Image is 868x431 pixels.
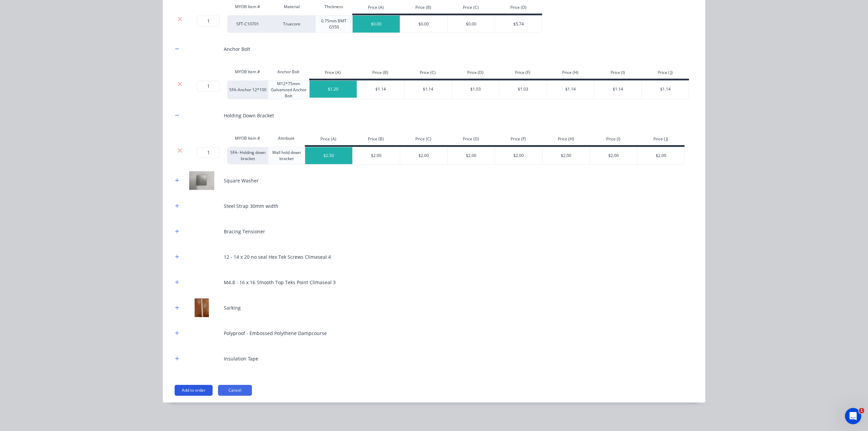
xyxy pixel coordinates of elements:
[859,408,864,413] span: 1
[224,330,327,337] div: Polyproof - Embossed Polythene Dampcourse
[197,81,220,92] input: ?
[637,133,685,147] div: Price (J)
[542,147,590,164] div: $2.00
[447,133,495,147] div: Price (D)
[642,67,689,80] div: Price (J)
[227,132,268,145] div: MYOB Item #
[268,65,309,79] div: Anchor Bolt
[224,177,259,184] div: Square Washer
[642,81,689,98] div: $1.14
[352,133,400,147] div: Price (B)
[448,147,495,164] div: $2.00
[495,16,542,33] div: $5.74
[590,133,637,147] div: Price (I)
[218,385,252,396] button: Cancel
[305,133,352,147] div: Price (A)
[224,304,241,311] div: Sarking
[197,147,220,158] input: ?
[224,112,274,119] div: Holding Down Bracket
[495,133,542,147] div: Price (F)
[357,81,405,98] div: $1.14
[845,408,861,424] iframe: Intercom live chat
[309,67,357,80] div: Price (A)
[447,2,495,15] div: Price (C)
[495,2,542,15] div: Price (D)
[197,16,220,26] input: ?
[637,147,685,164] div: $2.00
[224,279,336,286] div: M4.8 - 16 x 16 Smooth Top Teks Point Climaseal 3
[268,132,305,145] div: Attribute
[405,81,452,98] div: $1.14
[315,15,352,33] div: 0.75mm BMT G550
[400,147,448,164] div: $2.00
[268,15,315,33] div: Truecore
[227,15,268,33] div: SFT-C10701
[227,147,268,164] div: SFA- Holding down bracket
[224,45,250,53] div: Anchor Bolt
[452,67,499,80] div: Price (D)
[594,67,642,80] div: Price (I)
[185,171,219,190] img: Square Washer
[404,67,452,80] div: Price (C)
[224,202,278,210] div: Steel Strap 30mm width
[590,147,637,164] div: $2.00
[542,133,590,147] div: Price (H)
[227,80,268,99] div: SFA-Anchor 12*100
[224,253,331,260] div: 12 - 14 x 20 no seal Hex Tek Screws Climaseal 4
[224,228,265,235] div: Bracing Tensioner
[400,133,447,147] div: Price (C)
[547,81,594,98] div: $1.14
[452,81,499,98] div: $1.03
[357,67,404,80] div: Price (B)
[310,81,357,98] div: $1.20
[353,147,400,164] div: $2.00
[400,16,448,33] div: $0.00
[499,81,547,98] div: $1.03
[448,16,495,33] div: $0.00
[499,67,547,80] div: Price (F)
[547,67,594,80] div: Price (H)
[224,355,258,362] div: Insulation Tape
[305,147,353,164] div: $2.50
[175,385,213,396] button: Add to order
[227,65,268,79] div: MYOB Item #
[185,298,219,317] img: Sarking
[353,16,400,33] div: $0.00
[268,147,305,164] div: Wall hold down bracket
[400,2,447,15] div: Price (B)
[268,80,309,99] div: M12*75mm Galvanized Anchor Bolt
[495,147,542,164] div: $2.00
[352,2,400,15] div: Price (A)
[594,81,642,98] div: $1.14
